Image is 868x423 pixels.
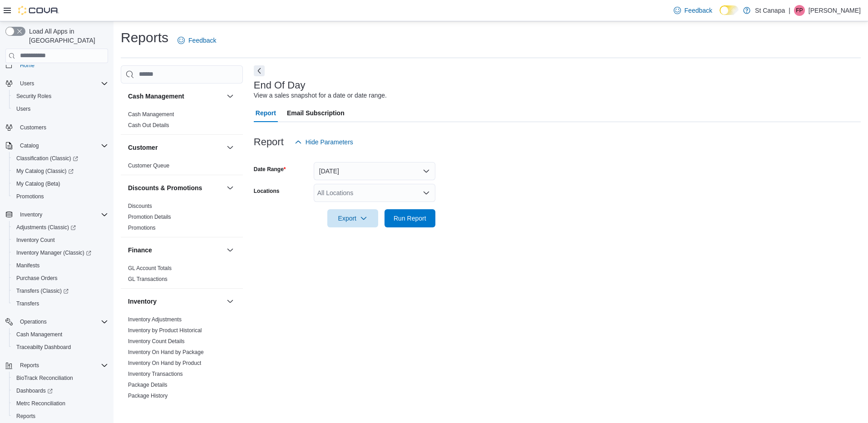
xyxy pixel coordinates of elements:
span: Promotions [128,224,156,231]
button: Open list of options [423,189,430,197]
span: Transfers (Classic) [13,285,108,296]
span: GL Account Totals [128,265,172,272]
span: Inventory Count [16,236,55,244]
a: Traceabilty Dashboard [13,342,74,353]
button: Reports [16,360,43,371]
button: Users [16,78,38,89]
span: Inventory On Hand by Package [128,349,204,356]
button: Home [2,59,112,72]
button: Purchase Orders [9,272,112,285]
button: Hide Parameters [291,133,357,151]
h3: Cash Management [128,92,184,101]
a: Dashboards [9,384,112,397]
a: BioTrack Reconciliation [13,373,77,384]
button: Catalog [16,140,42,151]
span: Dashboards [13,385,108,396]
span: Run Report [394,214,426,223]
button: Cash Management [9,328,112,341]
span: Security Roles [13,91,108,102]
h3: Customer [128,143,158,152]
button: Export [327,209,378,227]
span: Security Roles [16,93,51,100]
h3: Report [254,137,284,148]
span: Feedback [685,6,712,15]
span: Metrc Reconciliation [13,398,108,409]
a: Cash Management [128,111,174,118]
a: Inventory Manager (Classic) [13,247,95,258]
a: Package Details [128,382,168,388]
a: Metrc Reconciliation [13,398,69,409]
span: Report [256,104,276,122]
button: Inventory [128,297,223,306]
h3: Inventory [128,297,157,306]
a: Inventory by Product Historical [128,327,202,334]
span: Promotions [13,191,108,202]
button: Finance [128,246,223,255]
span: Dashboards [16,387,53,394]
span: Promotion Details [128,213,171,221]
span: Inventory Count [13,235,108,246]
span: Operations [20,318,47,325]
span: Inventory Manager (Classic) [16,249,91,256]
h3: Discounts & Promotions [128,183,202,192]
a: Inventory On Hand by Product [128,360,201,366]
span: Package Details [128,381,168,389]
span: Operations [16,316,108,327]
button: Customers [2,121,112,134]
span: Reports [13,411,108,422]
span: Hide Parameters [306,138,353,147]
button: Reports [2,359,112,372]
button: Users [9,103,112,115]
span: Email Subscription [287,104,345,122]
span: Cash Management [13,329,108,340]
span: Adjustments (Classic) [16,224,76,231]
a: Feedback [670,1,716,20]
a: Inventory Adjustments [128,316,182,323]
span: Manifests [16,262,39,269]
a: Transfers (Classic) [9,285,112,297]
a: GL Transactions [128,276,168,282]
span: Cash Management [16,331,62,338]
span: Reports [16,360,108,371]
a: Customers [16,122,50,133]
a: Discounts [128,203,152,209]
button: Catalog [2,139,112,152]
span: Catalog [20,142,39,149]
a: Cash Management [13,329,66,340]
span: Load All Apps in [GEOGRAPHIC_DATA] [25,27,108,45]
a: Adjustments (Classic) [13,222,79,233]
span: Transfers [13,298,108,309]
a: Inventory Manager (Classic) [9,246,112,259]
a: Transfers (Classic) [13,285,72,296]
div: View a sales snapshot for a date or date range. [254,91,387,100]
span: FP [796,5,803,16]
a: Manifests [13,260,43,271]
span: Users [16,78,108,89]
span: Inventory Manager (Classic) [13,247,108,258]
a: Home [16,60,38,71]
a: Reports [13,411,39,422]
span: Purchase Orders [13,273,108,284]
label: Locations [254,187,280,195]
span: Users [13,103,108,114]
button: Reports [9,410,112,423]
button: Run Report [385,209,435,227]
span: Export [333,209,373,227]
span: Traceabilty Dashboard [16,344,71,351]
a: Feedback [174,31,220,49]
button: My Catalog (Beta) [9,177,112,190]
div: Discounts & Promotions [121,201,243,237]
button: Inventory [2,208,112,221]
a: Security Roles [13,91,55,102]
span: Inventory Adjustments [128,316,182,323]
button: Customer [225,142,236,153]
span: Inventory by Product Historical [128,327,202,334]
span: Transfers [16,300,39,307]
span: My Catalog (Beta) [13,178,108,189]
span: Traceabilty Dashboard [13,342,108,353]
button: Next [254,65,265,76]
span: Discounts [128,202,152,210]
h1: Reports [121,29,168,47]
span: Feedback [188,36,216,45]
